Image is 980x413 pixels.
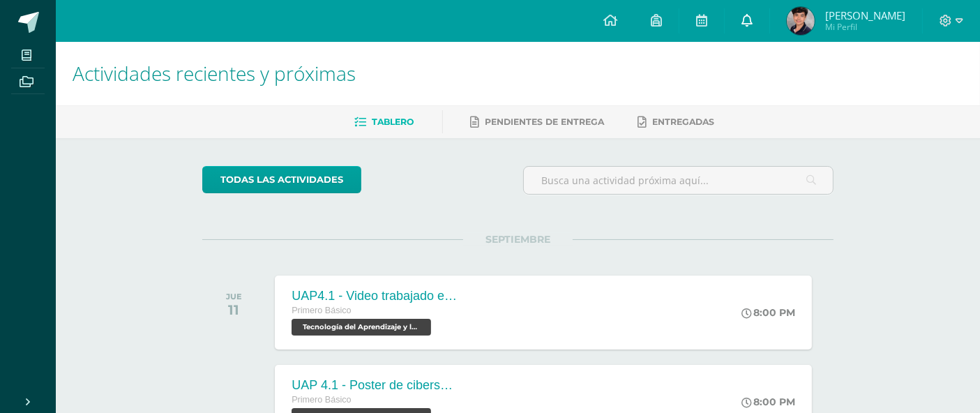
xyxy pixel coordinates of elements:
img: 7f2ce0d7bb36e26627634b2080c442f5.png [787,7,815,35]
a: Pendientes de entrega [471,111,605,133]
span: Entregadas [653,117,715,127]
a: Entregadas [638,111,715,133]
div: JUE [226,292,242,301]
span: SEPTIEMBRE [463,233,573,246]
span: Pendientes de entrega [485,117,605,127]
div: 8:00 PM [741,306,795,319]
input: Busca una actividad próxima aquí... [524,167,833,194]
span: [PERSON_NAME] [825,8,905,22]
div: UAP4.1 - Video trabajado en grupos [292,289,459,303]
a: todas las Actividades [202,166,361,193]
span: Mi Perfil [825,21,905,33]
span: Primero Básico [292,306,351,315]
a: Tablero [355,111,414,133]
span: Tablero [372,117,414,127]
div: 8:00 PM [741,396,795,408]
div: 11 [226,301,242,318]
div: UAP 4.1 - Poster de ciberseguridad [292,378,459,393]
span: Tecnología del Aprendizaje y la Comunicación 'C' [292,319,431,336]
span: Primero Básico [292,395,351,405]
span: Actividades recientes y próximas [73,60,356,87]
